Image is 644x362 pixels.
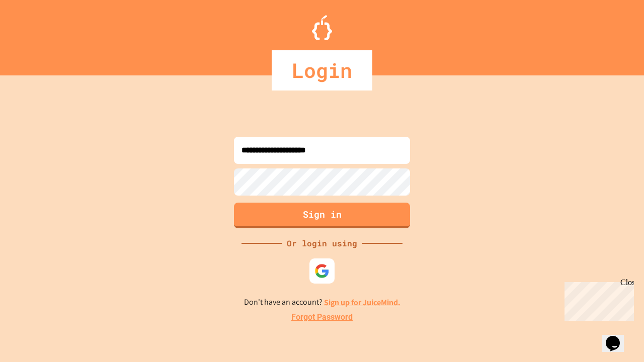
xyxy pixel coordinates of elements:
a: Forgot Password [291,311,353,323]
img: google-icon.svg [314,263,330,279]
a: Sign up for JuiceMind. [324,297,400,308]
div: Or login using [282,237,362,249]
p: Don't have an account? [244,296,400,309]
button: Sign in [234,203,410,228]
div: Login [272,50,372,90]
iframe: chat widget [560,278,634,321]
div: Chat with us now!Close [4,4,69,64]
iframe: chat widget [602,322,634,352]
img: Logo.svg [312,15,332,40]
